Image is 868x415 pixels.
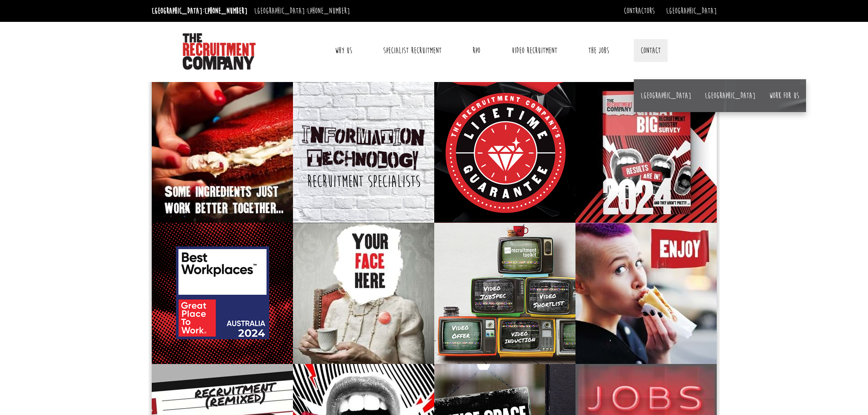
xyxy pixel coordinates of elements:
[149,4,250,18] li: [GEOGRAPHIC_DATA]:
[183,33,256,70] img: The Recruitment Company
[624,6,655,16] a: Contractors
[205,6,247,16] a: [PHONE_NUMBER]
[581,39,616,62] a: The Jobs
[641,91,691,101] a: [GEOGRAPHIC_DATA]
[328,39,359,62] a: Why Us
[252,4,352,18] li: [GEOGRAPHIC_DATA]:
[634,39,668,62] a: Contact
[466,39,487,62] a: RPO
[705,91,755,101] a: [GEOGRAPHIC_DATA]
[505,39,564,62] a: Video Recruitment
[666,6,717,16] a: [GEOGRAPHIC_DATA]
[376,39,448,62] a: Specialist Recruitment
[769,91,799,101] a: Work for us
[307,6,350,16] a: [PHONE_NUMBER]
